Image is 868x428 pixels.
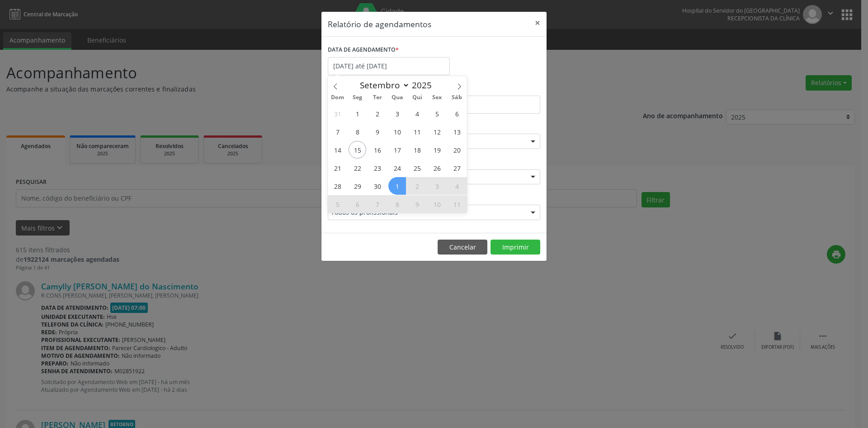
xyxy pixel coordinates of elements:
[328,43,399,57] label: DATA DE AGENDAMENTO
[408,177,426,195] span: Outubro 2, 2025
[329,123,346,140] span: Setembro 7, 2025
[427,95,447,101] span: Sex
[410,79,439,91] input: Year
[407,95,427,101] span: Qui
[329,195,346,213] span: Outubro 5, 2025
[368,95,387,101] span: Ter
[329,159,346,177] span: Setembro 21, 2025
[355,79,410,91] select: Month
[328,57,450,75] input: Selecione uma data ou intervalo
[388,195,406,213] span: Outubro 8, 2025
[428,195,446,213] span: Outubro 10, 2025
[448,195,466,213] span: Outubro 11, 2025
[528,12,547,34] button: Close
[436,96,540,114] input: Selecione o horário final
[436,82,540,96] label: ATÉ
[448,105,466,122] span: Setembro 6, 2025
[447,95,467,101] span: Sáb
[408,123,426,140] span: Setembro 11, 2025
[491,240,540,255] button: Imprimir
[328,18,431,30] h5: Relatório de agendamentos
[368,159,386,177] span: Setembro 23, 2025
[388,141,406,159] span: Setembro 17, 2025
[349,123,366,140] span: Setembro 8, 2025
[428,105,446,122] span: Setembro 5, 2025
[328,95,348,101] span: Dom
[329,105,346,122] span: Agosto 31, 2025
[408,195,426,213] span: Outubro 9, 2025
[329,177,346,195] span: Setembro 28, 2025
[368,195,386,213] span: Outubro 7, 2025
[368,123,386,140] span: Setembro 9, 2025
[388,159,406,177] span: Setembro 24, 2025
[388,105,406,122] span: Setembro 3, 2025
[387,95,407,101] span: Qua
[349,177,366,195] span: Setembro 29, 2025
[448,177,466,195] span: Outubro 4, 2025
[428,141,446,159] span: Setembro 19, 2025
[349,159,366,177] span: Setembro 22, 2025
[368,105,386,122] span: Setembro 2, 2025
[388,123,406,140] span: Setembro 10, 2025
[448,123,466,140] span: Setembro 13, 2025
[368,141,386,159] span: Setembro 16, 2025
[428,159,446,177] span: Setembro 26, 2025
[349,141,366,159] span: Setembro 15, 2025
[448,159,466,177] span: Setembro 27, 2025
[408,141,426,159] span: Setembro 18, 2025
[428,177,446,195] span: Outubro 3, 2025
[368,177,386,195] span: Setembro 30, 2025
[448,141,466,159] span: Setembro 20, 2025
[408,105,426,122] span: Setembro 4, 2025
[329,141,346,159] span: Setembro 14, 2025
[349,105,366,122] span: Setembro 1, 2025
[428,123,446,140] span: Setembro 12, 2025
[438,240,487,255] button: Cancelar
[408,159,426,177] span: Setembro 25, 2025
[388,177,406,195] span: Outubro 1, 2025
[349,195,366,213] span: Outubro 6, 2025
[348,95,368,101] span: Seg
